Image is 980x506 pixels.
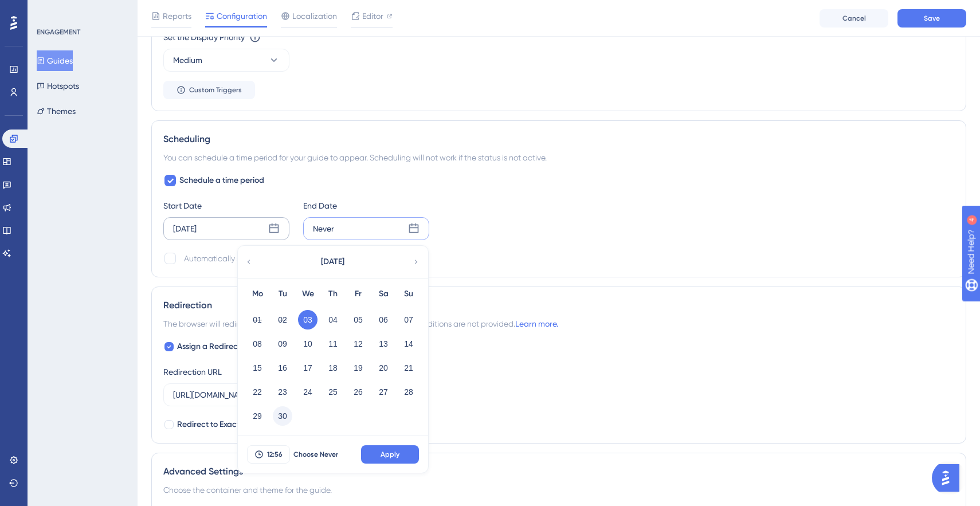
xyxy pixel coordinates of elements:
input: https://www.example.com/ [173,389,358,401]
button: 10 [298,334,317,354]
div: You can schedule a time period for your guide to appear. Scheduling will not work if the status i... [163,151,954,164]
button: 27 [374,382,393,402]
button: Custom Triggers [163,81,255,99]
span: The browser will redirect to the “Redirection URL” when the Targeting Conditions are not provided. [163,317,558,331]
button: 23 [273,382,292,402]
div: Choose the container and theme for the guide. [163,483,954,497]
button: 12:56 [247,445,290,464]
button: Guides [37,50,73,71]
span: Cancel [842,14,866,23]
button: 20 [374,358,393,378]
button: Themes [37,101,76,121]
button: 08 [248,334,267,354]
div: We [295,287,320,301]
span: Configuration [217,9,267,23]
span: Custom Triggers [189,85,242,95]
span: Redirect to Exact URL [177,418,256,432]
button: 17 [298,358,317,378]
span: Save [924,14,940,23]
div: Redirection [163,299,954,312]
span: Medium [173,53,202,67]
button: 02 [273,310,292,330]
div: Su [396,287,421,301]
iframe: UserGuiding AI Assistant Launcher [932,461,966,495]
div: Mo [245,287,270,301]
button: 13 [374,334,393,354]
button: 07 [399,310,418,330]
span: Localization [292,9,337,23]
div: Tu [270,287,295,301]
div: ENGAGEMENT [37,28,80,37]
button: Hotspots [37,76,79,96]
div: End Date [303,199,429,213]
div: Never [313,222,334,236]
span: [DATE] [321,255,344,269]
div: 4 [80,6,83,15]
button: 03 [298,310,317,330]
button: 26 [348,382,368,402]
button: 14 [399,334,418,354]
button: 25 [323,382,343,402]
button: Choose Never [290,445,342,464]
button: 30 [273,406,292,426]
span: Need Help? [27,3,72,17]
button: 28 [399,382,418,402]
button: 24 [298,382,317,402]
button: 21 [399,358,418,378]
div: Sa [371,287,396,301]
div: Fr [346,287,371,301]
span: 12:56 [267,450,283,459]
div: Redirection URL [163,365,222,379]
span: Reports [163,9,191,23]
button: 11 [323,334,343,354]
button: Apply [361,445,419,464]
button: 16 [273,358,292,378]
button: 06 [374,310,393,330]
div: Start Date [163,199,289,213]
button: 29 [248,406,267,426]
span: Assign a Redirection URL [177,340,268,354]
button: 01 [248,310,267,330]
span: Editor [362,9,383,23]
div: Scheduling [163,132,954,146]
a: Learn more. [515,319,558,328]
button: 05 [348,310,368,330]
div: Set the Display Priority [163,30,245,44]
button: 18 [323,358,343,378]
button: 22 [248,382,267,402]
span: Choose Never [293,450,338,459]
button: 19 [348,358,368,378]
button: 04 [323,310,343,330]
button: 12 [348,334,368,354]
button: Save [897,9,966,28]
span: Schedule a time period [179,174,264,187]
span: Apply [381,450,399,459]
button: [DATE] [275,250,390,273]
button: 09 [273,334,292,354]
div: Automatically set as “Inactive” when the scheduled period is over. [184,252,420,265]
button: Cancel [820,9,888,28]
div: Th [320,287,346,301]
div: Advanced Settings [163,465,954,478]
div: [DATE] [173,222,197,236]
button: Medium [163,49,289,72]
button: 15 [248,358,267,378]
